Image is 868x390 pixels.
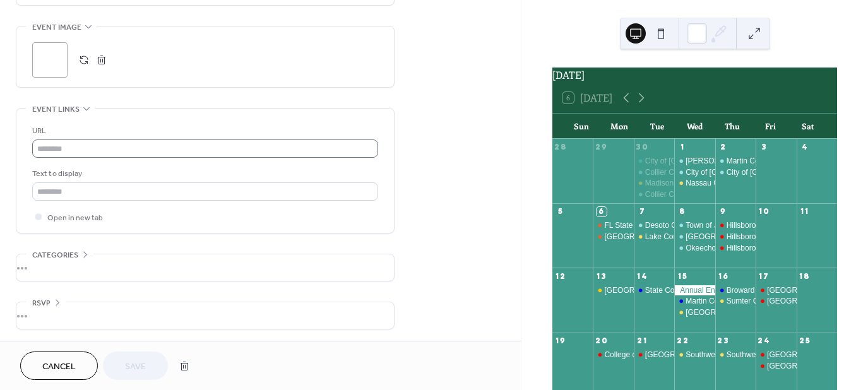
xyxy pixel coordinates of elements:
div: [GEOGRAPHIC_DATA]: Webinar [604,232,715,242]
div: 8 [678,207,687,216]
span: Event links [32,103,80,116]
div: College of [GEOGRAPHIC_DATA]: Webinar [604,350,751,360]
div: Martin County BOCC: Educational Workshop [686,296,836,307]
div: Okeechobee School Board: Educational Workshop [674,243,715,254]
div: Broward County: Webinar [727,285,813,296]
div: 1 [678,143,687,152]
div: 15 [678,271,687,281]
div: Hillsborough County Tax Collector: Educational Workshop [715,220,756,231]
div: 9 [719,207,728,216]
div: Southwest Florida Water Management District [674,350,715,360]
div: Desoto County Government: Educational Workshop [645,220,819,231]
div: 6 [597,207,606,216]
div: [GEOGRAPHIC_DATA][PERSON_NAME]: Webinar [604,285,778,296]
div: ••• [16,254,394,281]
div: 16 [719,271,728,281]
div: Thu [713,114,751,139]
div: 30 [638,143,647,152]
div: Southwest Florida Water Management District [715,350,756,360]
div: 25 [800,336,810,346]
div: [PERSON_NAME] COC: Educational Workshop [686,156,847,167]
div: Lake County Sheriff: Educational Workshop [645,232,792,242]
div: 22 [678,336,687,346]
div: Pensacola State College: Webinar [756,285,796,296]
div: 11 [800,207,810,216]
div: Nassau County School Board: Educational Workshop [686,178,865,189]
div: URL [32,124,376,138]
div: Town of Jupiter: Educational Workshop [686,220,816,231]
div: Collier County Schools: Educational Workshop [645,189,802,200]
div: Okeechobee School Board: Educational Workshop [686,243,856,254]
div: Lee COC: Educational Workshop [674,156,715,167]
div: 28 [556,143,566,152]
div: Hillsborough County Tax Collector: Educational Workshop [715,232,756,242]
span: Event image [32,21,81,34]
div: Martin County Property Appraiser: Educational Workshop [715,156,756,167]
div: 5 [556,207,566,216]
div: Nassau County School Board: Educational Workshop [674,178,715,189]
div: 21 [638,336,647,346]
div: 13 [597,271,606,281]
div: Palm Beach Gardens: Educational Workshop [674,232,715,242]
div: Annual Enrollment begins [674,285,715,296]
div: Mon [600,114,638,139]
div: St. Johns River State College: Webinar [593,285,633,296]
div: [GEOGRAPHIC_DATA][US_STATE]: Webinar [645,350,799,360]
div: City of Naples: Educational Workshop [634,156,674,167]
div: 7 [638,207,647,216]
div: Sun [562,114,600,139]
div: Fri [751,114,789,139]
div: FL State College at [GEOGRAPHIC_DATA]: Webinar [604,220,782,231]
div: Hillsborough County Tax Collector: Educational Workshop [715,243,756,254]
button: Cancel [20,352,98,380]
div: Madison County School Board: Educational Workshop [634,178,674,189]
div: FL State College at Jacksonville: Webinar [593,220,633,231]
div: 18 [800,271,810,281]
div: Sumter County School Board: Educational Workshop [715,296,756,307]
div: 14 [638,271,647,281]
div: City of Fort Myers: Educational Workshop [674,167,715,178]
div: 23 [719,336,728,346]
div: 20 [597,336,606,346]
div: [DATE] [552,68,837,83]
div: 17 [759,271,769,281]
div: Text to display [32,167,376,180]
div: 19 [556,336,566,346]
div: Seminole State College: Webinar [756,296,796,307]
div: 10 [759,207,769,216]
div: 4 [800,143,810,152]
div: Desoto County Government: Educational Workshop [634,220,674,231]
div: 3 [759,143,769,152]
div: City of [GEOGRAPHIC_DATA]: Educational Workshop [645,156,828,167]
div: Lake County Sheriff: Educational Workshop [634,232,674,242]
div: [GEOGRAPHIC_DATA]: Educational Workshop [686,232,844,242]
div: ; [32,42,68,78]
div: Southwest [US_STATE] Water Management District [686,350,859,360]
div: Pensacola State College: Webinar [756,361,796,372]
div: City of Port St. Lucie: Educational Workshop [715,167,756,178]
div: Martin County BOCC: Educational Workshop [674,296,715,307]
div: 2 [719,143,728,152]
div: Madison County School Board: Educational Workshop [645,178,828,189]
div: Lake County Schools: Educational Workshop [674,307,715,318]
div: College of Central FL: Webinar [593,350,633,360]
div: ••• [16,302,394,329]
div: Broward County: Webinar [715,285,756,296]
div: Santa Fe College: Webinar [756,350,796,360]
div: Town of Jupiter: Educational Workshop [674,220,715,231]
div: 29 [597,143,606,152]
div: Chipola College: Webinar [593,232,633,242]
span: Cancel [42,360,76,374]
div: Collier County Government: Educational Workshop [645,167,816,178]
div: Collier County Schools: Educational Workshop [634,189,674,200]
div: State College of FL Manatee-Sarasota: Webinar [634,285,674,296]
span: Categories [32,249,78,262]
span: RSVP [32,297,51,310]
div: Tue [638,114,676,139]
div: 24 [759,336,769,346]
div: Wed [676,114,714,139]
div: Collier County Government: Educational Workshop [634,167,674,178]
div: [GEOGRAPHIC_DATA]: Educational Workshop [686,307,844,318]
div: 12 [556,271,566,281]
